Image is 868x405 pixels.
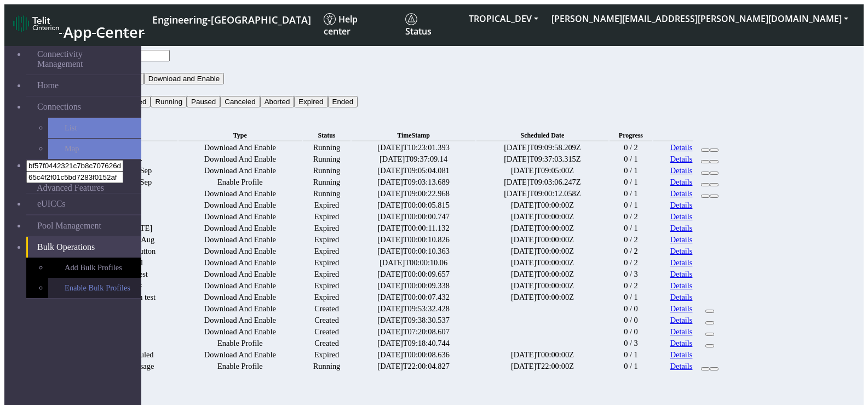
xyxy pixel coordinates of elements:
[476,142,608,153] td: [DATE]T09:09:58.209Z
[610,166,652,176] td: 0 / 1
[65,144,79,153] span: Map
[352,223,475,233] td: [DATE]T00:00:11.132
[610,142,652,153] td: 0 / 2
[521,132,565,139] span: Scheduled Date
[476,361,608,372] td: [DATE]T22:00:00Z
[610,212,652,222] td: 0 / 2
[352,361,475,372] td: [DATE]T22:00:04.827
[610,315,652,326] td: 0 / 0
[670,339,693,348] a: Details
[476,281,608,291] td: [DATE]T00:00:00Z
[352,142,475,153] td: [DATE]T10:23:01.393
[179,281,302,291] td: Download And Enable
[352,200,475,210] td: [DATE]T00:00:05.815
[352,212,475,222] td: [DATE]T00:00:00.747
[37,102,81,112] span: Connections
[26,237,141,258] a: Bulk Operations
[179,177,302,187] td: Enable Profile
[303,269,350,279] td: Expired
[179,142,302,153] td: Download And Enable
[179,350,302,360] td: Download And Enable
[476,258,608,268] td: [DATE]T00:00:00Z
[476,177,608,187] td: [DATE]T09:03:06.247Z
[670,201,693,210] a: Details
[152,9,311,29] a: Your current platform instance
[179,258,302,268] td: Download And Enable
[303,177,350,187] td: Running
[352,281,475,291] td: [DATE]T00:00:09.338
[303,212,350,222] td: Expired
[179,212,302,222] td: Download And Enable
[610,189,652,199] td: 0 / 1
[670,212,693,221] a: Details
[610,361,652,372] td: 0 / 1
[303,304,350,314] td: Created
[179,304,302,314] td: Download And Enable
[610,235,652,245] td: 0 / 2
[303,246,350,256] td: Expired
[179,154,302,164] td: Download And Enable
[303,281,350,291] td: Expired
[179,223,302,233] td: Download And Enable
[352,246,475,256] td: [DATE]T00:00:10.363
[65,123,77,133] span: List
[670,304,693,313] a: Details
[476,246,608,256] td: [DATE]T00:00:00Z
[610,200,652,210] td: 0 / 1
[152,13,311,26] span: Engineering-[GEOGRAPHIC_DATA]
[670,224,693,233] a: Details
[303,166,350,176] td: Running
[48,139,141,159] a: Map
[619,132,643,139] span: Progress
[476,166,608,176] td: [DATE]T09:05:00Z
[610,292,652,303] td: 0 / 1
[670,143,693,152] a: Details
[670,316,693,325] a: Details
[352,292,475,303] td: [DATE]T00:00:07.432
[48,118,141,138] a: List
[324,13,358,37] span: Help center
[179,315,302,326] td: Download And Enable
[352,258,475,268] td: [DATE]T00:00:10.06
[179,235,302,245] td: Download And Enable
[303,350,350,360] td: Expired
[303,292,350,303] td: Expired
[352,327,475,337] td: [DATE]T07:20:08.607
[151,96,187,107] button: Running
[610,269,652,279] td: 0 / 3
[260,96,295,107] button: Aborted
[26,96,141,117] a: Connections
[352,338,475,349] td: [DATE]T09:18:40.744
[545,9,855,28] button: [PERSON_NAME][EMAIL_ADDRESS][PERSON_NAME][DOMAIN_NAME]
[64,22,145,42] span: App Center
[670,247,693,256] a: Details
[303,258,350,268] td: Expired
[610,223,652,233] td: 0 / 1
[476,350,608,360] td: [DATE]T00:00:00Z
[179,200,302,210] td: Download And Enable
[670,166,693,175] a: Details
[352,304,475,314] td: [DATE]T09:53:32.428
[610,281,652,291] td: 0 / 2
[352,189,475,199] td: [DATE]T09:00:22.968
[405,13,432,37] span: Status
[48,258,141,278] a: Add Bulk Profiles
[610,350,652,360] td: 0 / 1
[352,235,475,245] td: [DATE]T00:00:10.826
[670,362,693,371] a: Details
[294,96,327,107] button: Expired
[179,327,302,337] td: Download And Enable
[73,119,727,129] div: Bulk Operations
[319,9,401,42] a: Help center
[144,73,224,84] button: Download and Enable
[179,338,302,349] td: Enable Profile
[318,132,336,139] span: Status
[303,361,350,372] td: Running
[179,246,302,256] td: Download And Enable
[670,235,693,244] a: Details
[610,246,652,256] td: 0 / 2
[670,270,693,279] a: Details
[303,223,350,233] td: Expired
[610,154,652,164] td: 0 / 1
[352,177,475,187] td: [DATE]T09:03:13.689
